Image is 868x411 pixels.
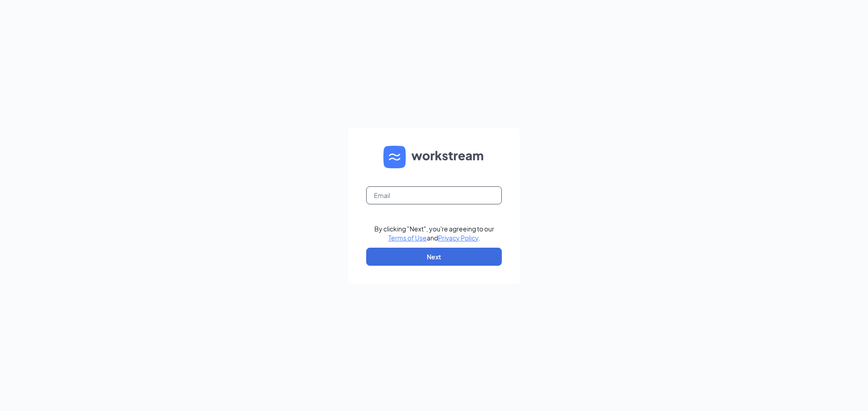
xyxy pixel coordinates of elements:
[366,248,502,266] button: Next
[374,224,494,242] div: By clicking "Next", you're agreeing to our and .
[438,234,478,242] a: Privacy Policy
[383,146,485,168] img: WS logo and Workstream text
[388,234,427,242] a: Terms of Use
[366,186,502,204] input: Email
